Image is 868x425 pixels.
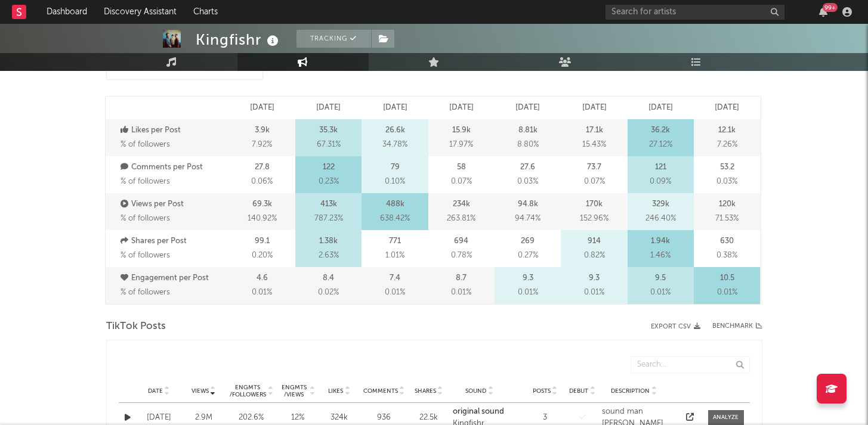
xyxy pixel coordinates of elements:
p: 27.8 [255,160,270,175]
div: Engmts / Views [280,384,308,398]
span: 0.07 % [584,175,605,189]
span: 0.03 % [716,175,737,189]
span: 15.43 % [582,138,606,152]
p: 329k [652,197,669,212]
p: 630 [720,234,734,249]
span: 7.26 % [717,138,737,152]
span: 263.81 % [447,212,475,226]
div: 2.9M [184,412,223,424]
div: [DATE] [140,412,178,424]
span: 71.53 % [715,212,739,226]
span: 0.06 % [251,175,273,189]
p: 122 [323,160,335,175]
span: 787.23 % [314,212,343,226]
span: 0.02 % [318,286,339,300]
span: 0.23 % [319,175,339,189]
span: 17.97 % [449,138,473,152]
p: 694 [454,234,468,249]
span: 0.01 % [385,286,405,300]
p: [DATE] [582,101,607,115]
span: % of followers [121,252,170,259]
p: Engagement per Post [121,271,226,286]
p: 121 [655,160,666,175]
span: 0.20 % [252,249,273,263]
p: 99.1 [255,234,270,249]
span: 0.27 % [518,249,538,263]
button: Tracking [296,30,371,48]
p: 4.6 [257,271,268,286]
p: 10.5 [720,271,734,286]
p: [DATE] [515,101,540,115]
p: 12.1k [718,123,736,138]
span: 0.01 % [650,286,671,300]
span: Views [191,387,209,395]
p: 15.9k [452,123,471,138]
span: % of followers [121,215,170,222]
span: 0.38 % [716,249,737,263]
p: 3.9k [255,123,270,138]
span: Sound [465,387,486,395]
p: 79 [391,160,400,175]
span: 0.09 % [650,175,671,189]
span: 94.74 % [515,212,540,226]
span: 0.01 % [717,286,737,300]
p: 9.3 [589,271,600,286]
p: 234k [453,197,470,212]
button: 99+ [819,7,827,17]
span: % of followers [121,288,170,296]
span: 0.10 % [385,175,405,189]
span: 246.40 % [645,212,676,226]
span: 7.92 % [252,138,272,152]
p: 488k [386,197,404,212]
span: Posts [533,387,551,395]
div: 936 [363,412,405,424]
span: % of followers [121,178,170,185]
p: 9.3 [523,271,533,286]
div: 99 + [823,3,838,12]
p: 69.3k [252,197,272,212]
span: 1.46 % [650,249,671,263]
p: 1.94k [651,234,670,249]
p: 8.4 [323,271,334,286]
div: 12 % [280,412,316,424]
strong: original sound [453,408,504,415]
p: Likes per Post [121,123,226,138]
p: 36.2k [651,123,670,138]
p: 771 [389,234,401,249]
p: 26.6k [385,123,405,138]
input: Search... [631,356,750,373]
span: 8.80 % [517,138,539,152]
p: 120k [719,197,736,212]
div: Engmts / Followers [229,384,267,398]
p: 914 [588,234,601,249]
span: % of followers [121,141,170,148]
span: Description [611,387,650,395]
p: 73.7 [587,160,601,175]
span: 27.12 % [649,138,672,152]
a: Benchmark [712,319,762,334]
p: 53.2 [720,160,734,175]
span: Shares [415,387,436,395]
p: [DATE] [250,101,274,115]
span: 0.01 % [584,286,604,300]
span: 0.01 % [451,286,471,300]
p: 1.38k [319,234,338,249]
p: [DATE] [715,101,739,115]
div: 324k [322,412,357,424]
span: 0.03 % [517,175,538,189]
span: 152.96 % [580,212,608,226]
div: 22.5k [411,412,447,424]
p: [DATE] [316,101,341,115]
span: 67.31 % [317,138,341,152]
p: [DATE] [383,101,407,115]
span: Likes [328,387,343,395]
div: 3 [527,412,563,424]
p: 269 [521,234,535,249]
span: 638.42 % [380,212,410,226]
span: 140.92 % [248,212,277,226]
p: 413k [320,197,337,212]
p: 8.7 [456,271,467,286]
p: 94.8k [518,197,538,212]
span: 0.01 % [518,286,538,300]
p: 8.81k [518,123,538,138]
